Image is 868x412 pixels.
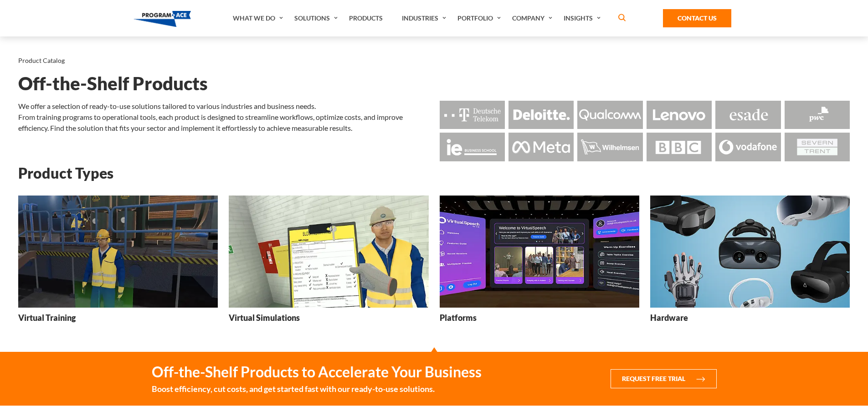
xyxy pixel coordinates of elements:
h3: Hardware [650,312,688,324]
a: Virtual Training [18,196,218,330]
img: Logo - Ie Business School [440,133,505,161]
img: Platforms [440,196,639,308]
a: Virtual Simulations [229,196,428,330]
img: Logo - Meta [508,133,574,161]
a: Contact Us [663,9,731,27]
p: We offer a selection of ready-to-use solutions tailored to various industries and business needs. [18,101,429,112]
a: Platforms [440,196,639,330]
img: Logo - Lenovo [647,101,712,129]
a: Hardware [650,196,850,330]
nav: breadcrumb [18,55,850,67]
img: Hardware [650,196,850,308]
p: From training programs to operational tools, each product is designed to streamline workflows, op... [18,112,429,134]
img: Logo - BBC [647,133,712,161]
li: Product Catalog [18,55,65,67]
img: Logo - Esade [715,101,781,129]
button: Request Free Trial [611,369,717,388]
img: Logo - Vodafone [715,133,781,161]
h1: Off-the-Shelf Products [18,76,850,92]
small: Boost efficiency, cut costs, and get started fast with our ready-to-use solutions. [152,383,482,395]
img: Virtual Training [18,196,218,308]
img: Logo - Deloitte [508,101,574,129]
img: Logo - Qualcomm [577,101,642,129]
h2: Product Types [18,165,850,181]
img: Logo - Seven Trent [785,133,850,161]
img: Logo - Wilhemsen [577,133,642,161]
h3: Platforms [440,312,477,324]
img: Virtual Simulations [229,196,428,308]
img: Logo - Deutsche Telekom [440,101,505,129]
strong: Off-the-Shelf Products to Accelerate Your Business [152,363,482,381]
h3: Virtual Simulations [229,312,300,324]
h3: Virtual Training [18,312,76,324]
img: Program-Ace [134,11,191,27]
img: Logo - Pwc [785,101,850,129]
